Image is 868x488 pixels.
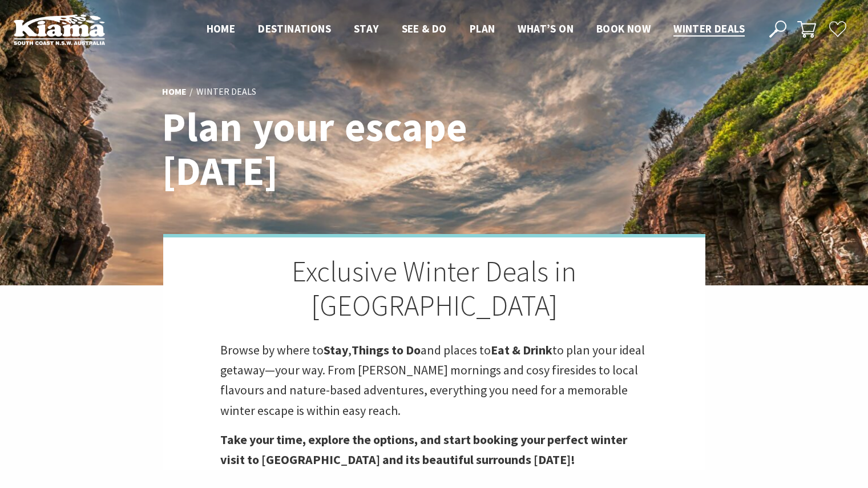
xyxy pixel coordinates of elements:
[402,22,447,35] span: See & Do
[258,22,331,35] span: Destinations
[195,20,756,39] nav: Main Menu
[352,342,421,358] strong: Things to Do
[220,255,648,323] h2: Exclusive Winter Deals in [GEOGRAPHIC_DATA]
[354,22,379,35] span: Stay
[207,22,236,35] span: Home
[162,86,187,98] a: Home
[14,14,105,45] img: Kiama Logo
[673,22,745,35] span: Winter Deals
[491,342,552,358] strong: Eat & Drink
[220,431,627,467] strong: Take your time, explore the options, and start booking your perfect winter visit to [GEOGRAPHIC_D...
[596,22,651,35] span: Book now
[470,22,495,35] span: Plan
[220,340,648,421] p: Browse by where to , and places to to plan your ideal getaway—your way. From [PERSON_NAME] mornin...
[324,342,348,358] strong: Stay
[518,22,574,35] span: What’s On
[196,84,256,99] li: Winter Deals
[162,106,485,193] h1: Plan your escape [DATE]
